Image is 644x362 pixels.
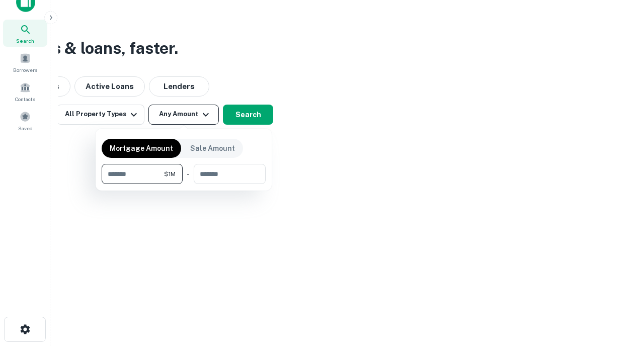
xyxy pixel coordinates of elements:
[190,143,235,154] p: Sale Amount
[187,164,190,184] div: -
[110,143,173,154] p: Mortgage Amount
[164,169,176,178] span: $1M
[594,282,644,330] iframe: Chat Widget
